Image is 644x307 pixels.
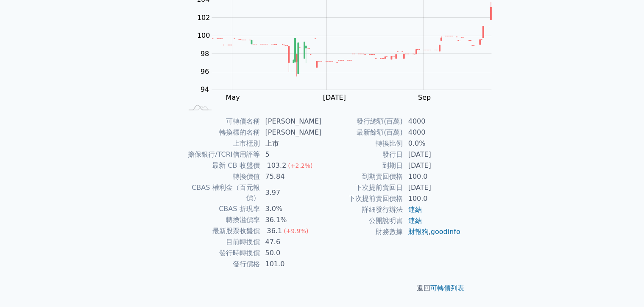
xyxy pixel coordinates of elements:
[260,214,322,225] td: 36.1%
[260,259,322,270] td: 101.0
[418,93,431,101] tspan: Sep
[260,138,322,149] td: 上市
[322,160,403,171] td: 到期日
[260,171,322,182] td: 75.84
[403,138,461,149] td: 0.0%
[183,259,260,270] td: 發行價格
[183,214,260,225] td: 轉換溢價率
[322,127,403,138] td: 最新餘額(百萬)
[403,116,461,127] td: 4000
[322,116,403,127] td: 發行總額(百萬)
[260,203,322,214] td: 3.0%
[183,171,260,182] td: 轉換價值
[408,217,422,225] a: 連結
[226,93,240,101] tspan: May
[183,237,260,248] td: 目前轉換價
[260,127,322,138] td: [PERSON_NAME]
[322,171,403,182] td: 到期賣回價格
[403,171,461,182] td: 100.0
[201,85,209,93] tspan: 94
[260,248,322,259] td: 50.0
[183,138,260,149] td: 上市櫃別
[183,116,260,127] td: 可轉債名稱
[403,127,461,138] td: 4000
[602,266,644,307] div: 聊天小工具
[284,228,308,234] span: (+9.9%)
[322,138,403,149] td: 轉換比例
[322,226,403,237] td: 財務數據
[322,182,403,193] td: 下次提前賣回日
[183,182,260,203] td: CBAS 權利金（百元報價）
[260,237,322,248] td: 47.6
[265,226,284,236] div: 36.1
[322,215,403,226] td: 公開說明書
[602,266,644,307] iframe: Chat Widget
[183,127,260,138] td: 轉換標的名稱
[197,31,210,39] tspan: 100
[197,14,210,22] tspan: 102
[260,149,322,160] td: 5
[183,225,260,237] td: 最新股票收盤價
[322,193,403,204] td: 下次提前賣回價格
[288,162,312,169] span: (+2.2%)
[201,68,209,76] tspan: 96
[173,283,471,293] p: 返回
[183,149,260,160] td: 擔保銀行/TCRI信用評等
[403,226,461,237] td: ,
[323,93,346,101] tspan: [DATE]
[260,182,322,203] td: 3.97
[322,204,403,215] td: 詳細發行辦法
[265,161,288,171] div: 103.2
[403,182,461,193] td: [DATE]
[403,160,461,171] td: [DATE]
[201,50,209,58] tspan: 98
[431,228,460,236] a: goodinfo
[403,149,461,160] td: [DATE]
[408,206,422,214] a: 連結
[183,203,260,214] td: CBAS 折現率
[260,116,322,127] td: [PERSON_NAME]
[431,284,465,292] a: 可轉債列表
[183,248,260,259] td: 發行時轉換價
[183,160,260,171] td: 最新 CB 收盤價
[322,149,403,160] td: 發行日
[403,193,461,204] td: 100.0
[408,228,429,236] a: 財報狗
